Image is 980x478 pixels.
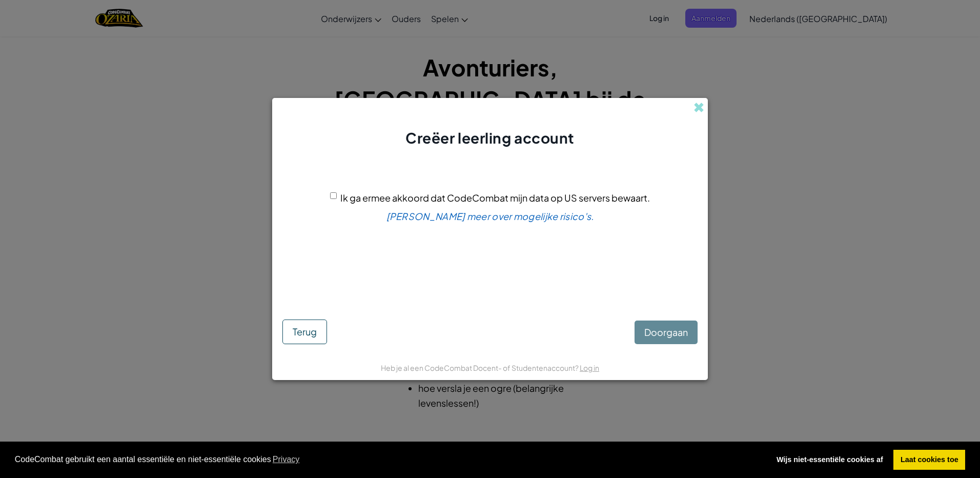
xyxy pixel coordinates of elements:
[400,260,581,270] p: Als je het niet zeker weet, vraag het dan aan je leraar.
[386,210,594,222] a: [PERSON_NAME] meer over mogelijke risico's.
[293,326,317,337] span: Terug
[282,320,327,344] button: Terug
[769,450,890,470] a: deny cookies
[580,363,599,372] a: Log in
[330,192,337,199] input: Ik ga ermee akkoord dat CodeCombat mijn data op US servers bewaart.
[340,192,650,204] span: Ik ga ermee akkoord dat CodeCombat mijn data op US servers bewaart.
[15,452,762,467] span: CodeCombat gebruikt een aantal essentiële en niet-essentiële cookies
[893,450,965,470] a: allow cookies
[381,363,580,372] span: Heb je al een CodeCombat Docent- of Studentenaccount?
[271,452,301,467] a: learn more about cookies
[405,129,575,147] span: Creëer leerling account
